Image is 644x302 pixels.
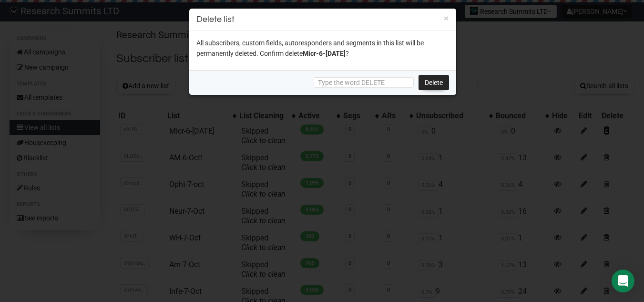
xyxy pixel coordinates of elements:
[314,77,414,88] input: Type the word DELETE
[196,38,449,59] p: All subscribers, custom fields, autoresponders and segments in this list will be permanently dele...
[612,270,634,292] div: Open Intercom Messenger
[196,13,449,26] h3: Delete list
[303,50,346,57] span: Micr-6-[DATE]
[444,14,449,22] button: ×
[419,75,449,90] a: Delete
